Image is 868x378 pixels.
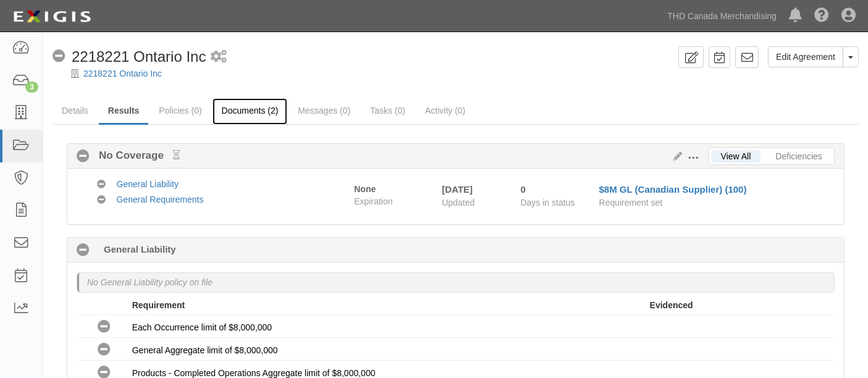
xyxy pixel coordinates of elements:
[25,82,38,93] div: 3
[132,368,376,378] span: Products - Completed Operations Aggregate limit of $8,000,000
[521,198,575,208] span: Days in status
[150,98,211,123] a: Policies (0)
[9,6,95,28] img: logo-5460c22ac91f19d4615b14bd174203de0afe785f0fc80cf4dbbc73dc1793850b.png
[90,148,180,163] b: No Coverage
[599,198,663,208] span: Requirement set
[98,343,111,356] i: No Coverage
[211,51,227,64] i: 1 scheduled workflow
[97,196,106,204] i: No Coverage
[361,98,415,123] a: Tasks (0)
[104,243,176,256] b: General Liability
[521,183,590,196] div: Since 10/10/2025
[768,46,843,67] a: Edit Agreement
[814,9,829,23] i: Help Center - Complianz
[712,150,761,162] a: View All
[99,98,149,125] a: Results
[98,321,111,334] i: No Coverage
[83,69,162,78] a: 2218221 Ontario Inc
[442,183,502,196] div: [DATE]
[442,198,474,208] span: Updated
[767,150,832,162] a: Deficiencies
[117,179,179,189] a: General Liability
[53,46,206,67] div: 2218221 Ontario Inc
[354,184,376,194] strong: None
[132,300,185,310] strong: Requirement
[661,4,783,28] a: THD Canada Merchandising
[668,151,682,161] a: Edit Results
[173,150,180,160] small: Pending Review
[599,184,747,195] a: $8M GL (Canadian Supplier) (100)
[77,244,90,257] i: No Coverage 0 days (since 10/10/2025)
[87,276,213,288] p: No General Liability policy on file
[117,195,204,204] a: General Requirements
[650,300,693,310] strong: Evidenced
[132,322,272,332] span: Each Occurrence limit of $8,000,000
[132,345,278,355] span: General Aggregate limit of $8,000,000
[213,98,288,125] a: Documents (2)
[53,50,65,63] i: No Coverage
[354,195,432,208] span: Expiration
[416,98,474,123] a: Activity (0)
[289,98,360,123] a: Messages (0)
[97,180,106,189] i: No Coverage
[72,48,206,65] span: 2218221 Ontario Inc
[77,150,90,163] i: No Coverage
[53,98,98,123] a: Details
